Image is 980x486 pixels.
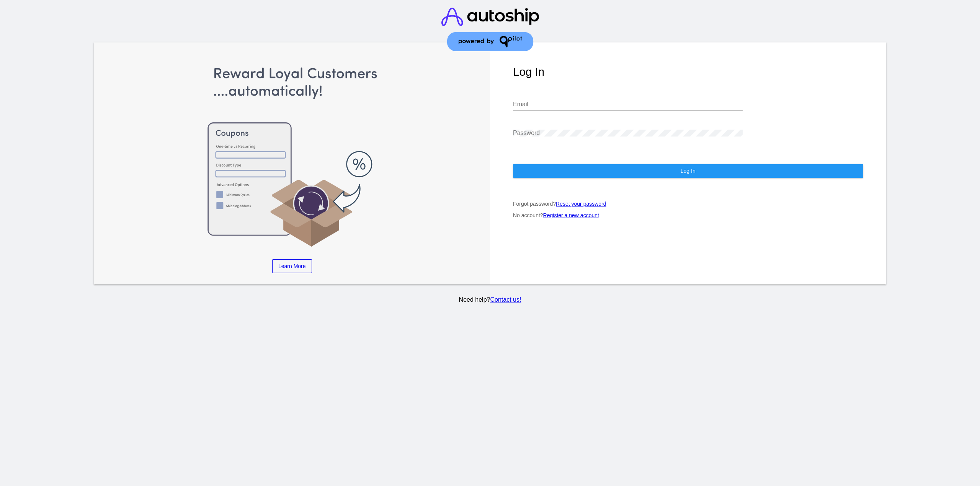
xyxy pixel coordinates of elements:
[513,101,743,108] input: Email
[681,168,696,174] span: Log In
[543,212,599,218] a: Register a new account
[117,65,467,248] img: Apply Coupons Automatically to Scheduled Orders with QPilot
[513,201,863,207] p: Forgot password?
[272,259,312,273] a: Learn More
[513,164,863,178] button: Log In
[556,201,606,207] a: Reset your password
[513,65,863,78] h1: Log In
[513,212,863,218] p: No account?
[278,263,306,269] span: Learn More
[93,296,887,303] p: Need help?
[490,296,521,303] a: Contact us!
